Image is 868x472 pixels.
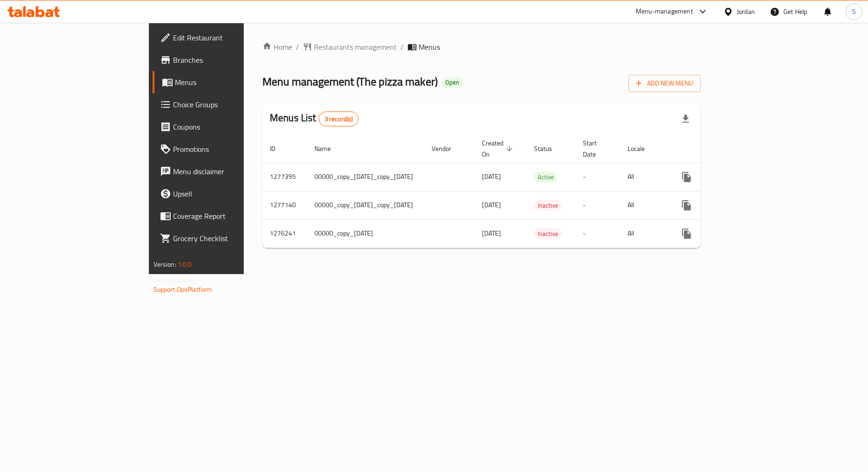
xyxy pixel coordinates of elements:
[401,41,404,52] li: /
[575,191,620,219] td: -
[441,77,463,88] div: Open
[319,115,359,124] span: 3 record(s)
[636,6,693,17] div: Menu-management
[314,41,397,52] span: Restaurants management
[173,166,287,177] span: Menu disclaimer
[173,188,287,199] span: Upsell
[534,143,564,154] span: Status
[620,191,668,219] td: All
[173,32,287,43] span: Edit Restaurant
[482,170,501,183] span: [DATE]
[153,138,294,160] a: Promotions
[173,121,287,132] span: Coupons
[153,49,294,71] a: Branches
[178,258,192,270] span: 1.0.0
[153,93,294,116] a: Choice Groups
[296,41,299,52] li: /
[441,79,463,86] span: Open
[307,219,424,248] td: 00000_copy_[DATE]
[534,229,562,239] span: Inactive
[153,183,294,205] a: Upsell
[262,71,438,92] span: Menu management ( The pizza maker )
[675,223,698,245] button: more
[482,227,501,239] span: [DATE]
[270,111,359,126] h2: Menus List
[262,135,772,248] table: enhanced table
[173,233,287,244] span: Grocery Checklist
[737,7,755,17] div: Jordan
[307,191,424,219] td: 00000_copy_[DATE]_copy_[DATE]
[270,143,287,154] span: ID
[432,143,463,154] span: Vendor
[173,54,287,66] span: Branches
[173,99,287,110] span: Choice Groups
[628,75,701,92] button: Add New Menu
[636,78,693,89] span: Add New Menu
[583,138,609,160] span: Start Date
[153,26,294,49] a: Edit Restaurant
[575,163,620,191] td: -
[262,41,701,52] nav: breadcrumb
[153,205,294,227] a: Coverage Report
[154,258,176,270] span: Version:
[175,77,287,88] span: Menus
[153,71,294,93] a: Menus
[674,108,697,130] div: Export file
[534,172,558,183] span: Active
[482,138,515,160] span: Created On
[153,227,294,249] a: Grocery Checklist
[153,116,294,138] a: Coupons
[173,144,287,155] span: Promotions
[534,200,562,211] div: Inactive
[698,223,720,245] button: Change Status
[314,143,343,154] span: Name
[534,200,562,211] span: Inactive
[698,166,720,188] button: Change Status
[173,210,287,222] span: Coverage Report
[419,41,440,52] span: Menus
[482,199,501,211] span: [DATE]
[852,7,856,17] span: S
[620,219,668,248] td: All
[675,166,698,188] button: more
[668,135,772,163] th: Actions
[319,111,359,126] div: Total records count
[303,41,397,52] a: Restaurants management
[675,194,698,216] button: more
[698,194,720,216] button: Change Status
[620,163,668,191] td: All
[307,163,424,191] td: 00000_copy_[DATE]_copy_[DATE]
[575,219,620,248] td: -
[154,283,213,295] a: Support.OpsPlatform
[628,143,657,154] span: Locale
[154,274,196,286] span: Get support on:
[153,160,294,183] a: Menu disclaimer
